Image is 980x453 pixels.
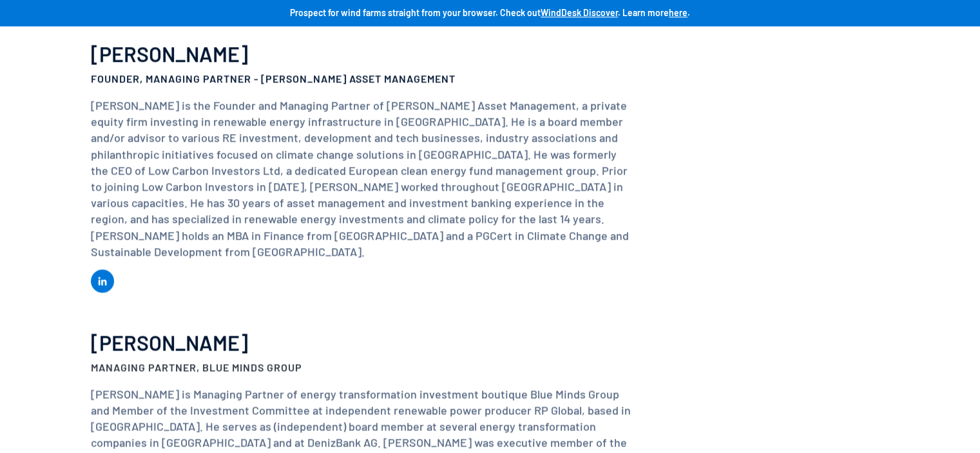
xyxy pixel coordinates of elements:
[290,7,541,18] strong: Prospect for wind farms straight from your browser. Check out
[91,331,632,354] h3: [PERSON_NAME]
[618,7,669,18] strong: . Learn more
[91,72,456,84] strong: Founder, Managing Partner - [PERSON_NAME] Asset management
[91,97,632,260] p: [PERSON_NAME] is the Founder and Managing Partner of [PERSON_NAME] Asset Management, a private eq...
[91,361,302,373] strong: Managing Partner, Blue MindS Group
[687,7,690,18] strong: .
[669,7,687,18] a: here
[91,43,632,65] h3: [PERSON_NAME]
[541,7,618,18] a: WindDesk Discover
